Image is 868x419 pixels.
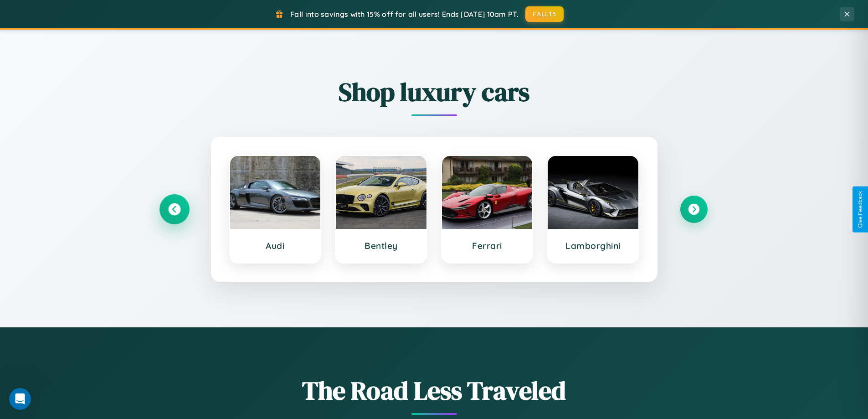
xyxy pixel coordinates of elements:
[161,74,708,109] h2: Shop luxury cars
[239,240,312,251] h3: Audi
[857,191,863,228] div: Give Feedback
[161,373,708,408] h1: The Road Less Traveled
[9,388,31,410] iframe: Intercom live chat
[451,240,524,251] h3: Ferrari
[345,240,417,251] h3: Bentley
[557,240,629,251] h3: Lamborghini
[290,10,519,19] span: Fall into savings with 15% off for all users! Ends [DATE] 10am PT.
[525,6,564,22] button: FALL15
